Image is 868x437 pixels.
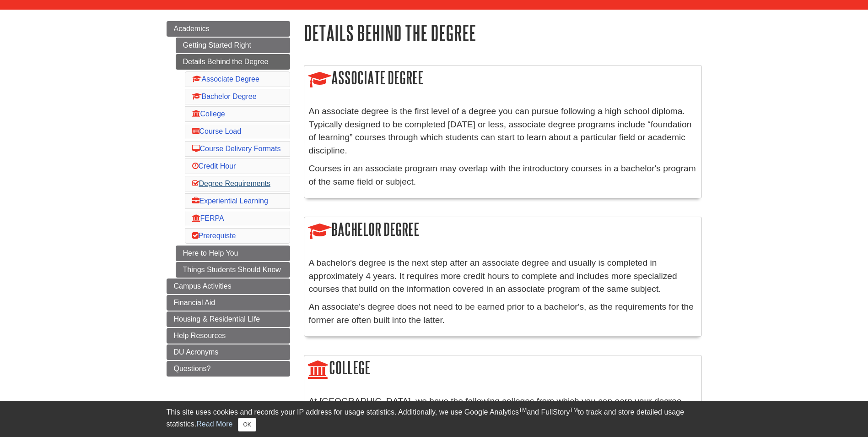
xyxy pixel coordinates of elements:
[167,328,290,344] a: Help Resources
[192,145,281,153] a: Course Delivery Formats
[309,162,697,189] p: Courses in an associate program may overlap with the introductory courses in a bachelor's program...
[167,279,290,294] a: Campus Activities
[192,110,225,118] a: College
[167,311,290,327] a: Housing & Residential LIfe
[196,420,232,428] a: Read More
[192,197,268,205] a: Experiential Learning
[304,217,701,243] h2: Bachelor Degree
[309,395,697,408] p: At [GEOGRAPHIC_DATA], we have the following colleges from which you can earn your degree.
[174,365,211,372] span: Questions?
[192,75,259,83] a: Associate Degree
[192,232,236,240] a: Prerequiste
[309,300,697,327] p: An associate's degree does not need to be earned prior to a bachelor's, as the requirements for t...
[174,348,219,356] span: DU Acronyms
[174,282,232,290] span: Campus Activities
[167,21,290,37] a: Academics
[309,105,697,158] p: An associate degree is the first level of a degree you can pursue following a high school diploma...
[176,262,290,278] a: Things Students Should Know
[519,407,527,413] sup: TM
[167,21,290,377] div: Guide Page Menu
[176,246,290,261] a: Here to Help You
[174,25,210,33] span: Academics
[192,127,242,135] a: Course Load
[174,299,216,306] span: Financial Aid
[174,332,226,339] span: Help Resources
[309,257,697,296] p: A bachelor's degree is the next step after an associate degree and usually is completed in approx...
[304,21,702,44] h1: Details Behind the Degree
[176,54,290,70] a: Details Behind the Degree
[192,162,236,170] a: Credit Hour
[174,315,260,323] span: Housing & Residential LIfe
[167,361,290,377] a: Questions?
[192,180,271,187] a: Degree Requirements
[570,407,578,413] sup: TM
[167,295,290,311] a: Financial Aid
[192,93,257,100] a: Bachelor Degree
[167,344,290,360] a: DU Acronyms
[176,38,290,53] a: Getting Started Right
[238,418,256,432] button: Close
[304,66,701,92] h2: Associate Degree
[192,214,224,222] a: FERPA
[304,355,701,382] h2: College
[167,407,702,432] div: This site uses cookies and records your IP address for usage statistics. Additionally, we use Goo...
